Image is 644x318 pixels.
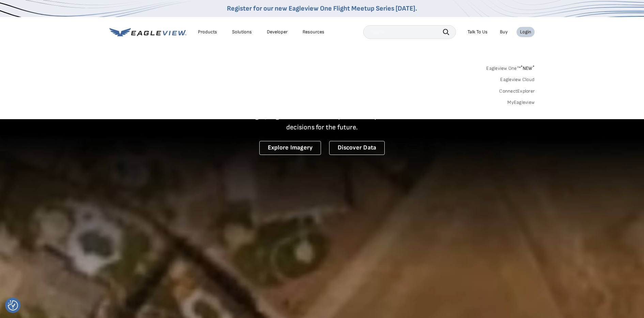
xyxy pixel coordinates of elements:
[521,65,535,71] span: NEW
[363,25,456,39] input: Search
[303,29,324,35] div: Resources
[8,300,18,311] button: Consent Preferences
[8,300,18,311] img: Revisit consent button
[329,141,385,155] a: Discover Data
[507,99,535,106] a: MyEagleview
[500,77,535,83] a: Eagleview Cloud
[500,29,508,35] a: Buy
[267,29,288,35] a: Developer
[467,29,488,35] div: Talk To Us
[520,29,531,35] div: Login
[232,29,252,35] div: Solutions
[259,141,321,155] a: Explore Imagery
[499,88,535,94] a: ConnectExplorer
[198,29,217,35] div: Products
[486,63,535,71] a: Eagleview One™*NEW*
[227,4,417,13] a: Register for our new Eagleview One Flight Meetup Series [DATE].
